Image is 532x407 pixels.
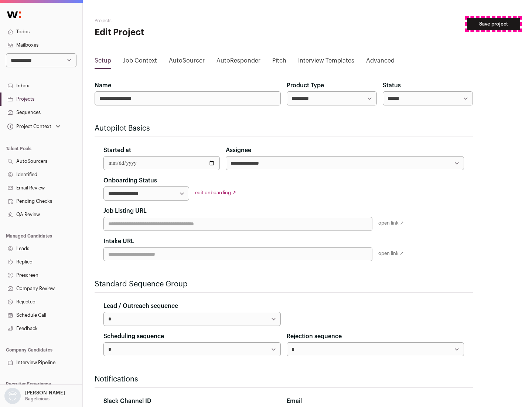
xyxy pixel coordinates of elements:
[3,7,25,22] img: Wellfound
[103,332,164,341] label: Scheduling sequence
[103,237,134,246] label: Intake URL
[366,56,395,68] a: Advanced
[103,397,151,406] label: Slack Channel ID
[467,18,520,30] button: Save project
[123,56,157,68] a: Job Context
[103,176,157,185] label: Onboarding Status
[272,56,286,68] a: Pitch
[287,81,324,90] label: Product Type
[103,146,131,155] label: Started at
[216,56,260,68] a: AutoResponder
[6,124,51,129] div: Project Context
[95,56,111,68] a: Setup
[95,27,236,38] h1: Edit Project
[95,18,236,24] h2: Projects
[95,81,111,90] label: Name
[4,388,21,404] img: nopic.png
[3,388,66,404] button: Open dropdown
[95,123,473,134] h2: Autopilot Basics
[287,397,464,406] div: Email
[226,146,251,155] label: Assignee
[287,332,342,341] label: Rejection sequence
[195,190,236,195] a: edit onboarding ↗
[298,56,354,68] a: Interview Templates
[25,396,50,402] p: Bagelicious
[383,81,401,90] label: Status
[103,206,147,215] label: Job Listing URL
[95,279,473,289] h2: Standard Sequence Group
[6,121,62,132] button: Open dropdown
[95,374,473,384] h2: Notifications
[103,302,178,310] label: Lead / Outreach sequence
[169,56,205,68] a: AutoSourcer
[25,390,65,396] p: [PERSON_NAME]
